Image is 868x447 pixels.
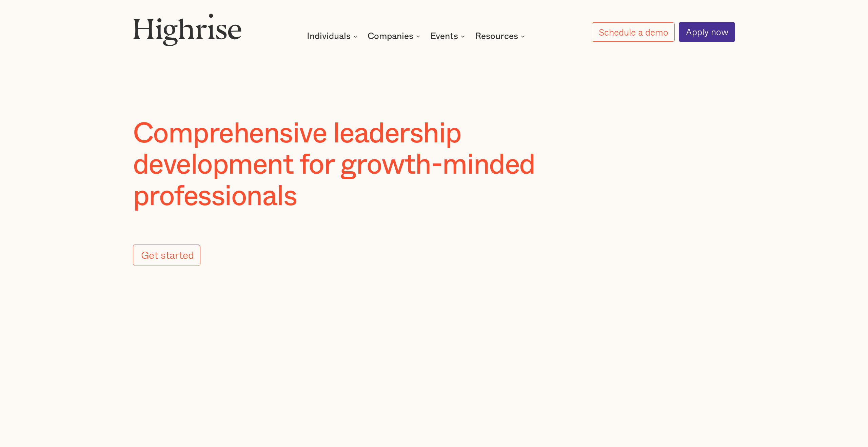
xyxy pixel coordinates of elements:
[475,32,518,40] div: Resources
[307,32,359,40] div: Individuals
[307,32,351,40] div: Individuals
[368,32,413,40] div: Companies
[430,32,458,40] div: Events
[368,32,422,40] div: Companies
[679,22,735,42] a: Apply now
[592,22,675,42] a: Schedule a demo
[133,118,572,212] h1: Comprehensive leadership development for growth-minded professionals
[475,32,527,40] div: Resources
[133,245,200,266] a: Get started
[133,13,242,46] img: Highrise logo
[430,32,467,40] div: Events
